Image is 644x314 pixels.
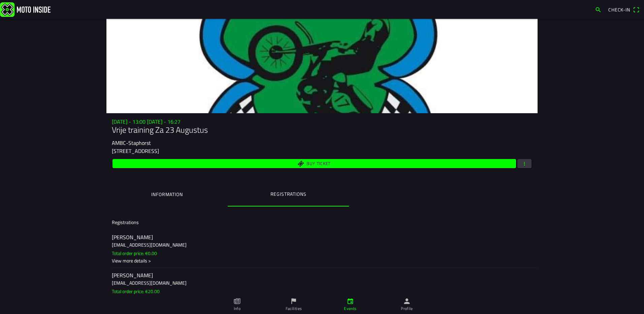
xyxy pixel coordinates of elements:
h2: [PERSON_NAME] [112,272,532,279]
a: Check-inqr scanner [605,4,643,15]
a: search [591,4,605,15]
h1: Vrije training Za 23 Augustus [112,125,532,135]
ion-icon: calendar [347,297,354,305]
ion-label: Registrations [112,219,139,226]
h2: [PERSON_NAME] [112,234,532,241]
h3: [EMAIL_ADDRESS][DOMAIN_NAME] [112,241,532,248]
ion-icon: paper [233,297,241,305]
h3: [EMAIL_ADDRESS][DOMAIN_NAME] [112,279,532,286]
h3: [DATE] - 13:00 [DATE] - 16:27 [112,119,532,125]
ion-icon: person [403,297,411,305]
ion-label: Registrations [270,190,307,198]
ion-label: Facilities [286,306,302,312]
ion-text: Total order price: €0.00 [112,250,157,257]
ion-icon: flag [290,297,297,305]
ion-text: Total order price: €20.00 [112,288,160,295]
ion-label: Info [234,306,240,312]
ion-text: [STREET_ADDRESS] [112,147,159,155]
ion-label: Information [151,191,183,198]
div: View more details > [112,257,532,264]
span: Buy ticket [307,161,331,166]
span: Check-in [608,6,630,13]
ion-text: AMBC-Staphorst [112,139,151,147]
ion-label: Events [344,306,356,312]
ion-label: Profile [401,306,413,312]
